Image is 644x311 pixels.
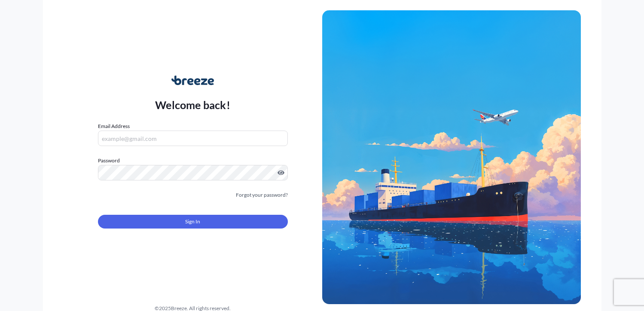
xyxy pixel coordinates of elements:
a: Forgot your password? [236,191,288,199]
span: Sign In [185,217,200,226]
p: Welcome back! [155,98,230,112]
button: Sign In [98,215,288,229]
img: Ship illustration [322,10,581,304]
input: example@gmail.com [98,131,288,146]
label: Password [98,156,288,165]
label: Email Address [98,122,130,131]
button: Show password [278,169,284,176]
